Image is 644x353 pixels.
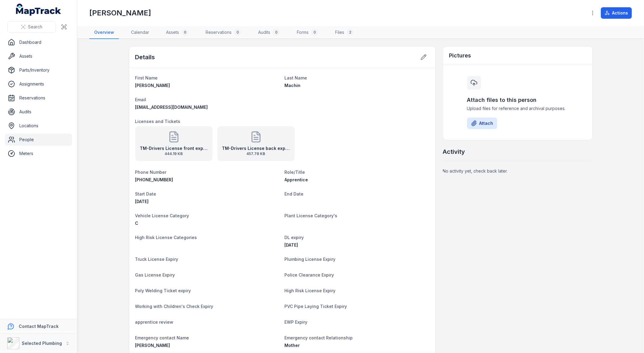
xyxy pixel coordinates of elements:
[443,168,508,173] span: No activity yet, check back later.
[601,7,632,19] button: Actions
[285,170,305,175] span: Role/Title
[7,21,56,33] button: Search
[89,26,119,39] a: Overview
[467,105,569,112] span: Upload files for reference and archival purposes.
[135,199,149,204] time: 02/09/2024, 8:00:00 am
[285,272,334,277] span: Police Clearance Expiry
[135,83,170,88] span: [PERSON_NAME]
[135,272,175,277] span: Gas License Expiry
[285,257,336,262] span: Plumbing License Expiry
[285,343,300,348] span: Mother
[135,319,174,325] span: apprentice review
[5,147,72,160] a: Meters
[5,78,72,90] a: Assignments
[201,26,246,39] a: Reservations0
[5,36,72,48] a: Dashboard
[292,26,323,39] a: Forms0
[285,304,347,309] span: PVC Pipe Laying Ticket Expiry
[285,83,301,88] span: Machin
[5,64,72,76] a: Parts/Inventory
[311,29,318,36] div: 0
[89,8,151,18] h1: [PERSON_NAME]
[135,335,189,340] span: Emergency contact Name
[135,105,208,110] span: [EMAIL_ADDRESS][DOMAIN_NAME]
[135,97,146,102] span: Email
[285,242,298,248] span: [DATE]
[28,24,42,30] span: Search
[330,26,359,39] a: Files2
[5,134,72,146] a: People
[5,120,72,132] a: Locations
[5,92,72,104] a: Reservations
[126,26,154,39] a: Calendar
[135,235,197,240] span: High Risk License Categories
[135,177,173,182] span: [PHONE_NUMBER]
[135,53,155,61] h2: Details
[467,96,569,104] h3: Attach files to this person
[347,29,354,36] div: 2
[161,26,194,39] a: Assets0
[234,29,241,36] div: 0
[19,324,59,329] strong: Contact MapTrack
[285,335,353,340] span: Emergency contact Relationship
[181,29,189,36] div: 0
[285,213,338,218] span: Plant License Category's
[285,242,298,248] time: 12/08/2025, 12:00:00 am
[285,288,336,293] span: High Risk License Expiry
[285,191,304,196] span: End Date
[285,75,307,80] span: Last Name
[140,151,208,156] span: 444.19 KB
[285,177,308,182] span: Apprentice
[222,151,290,156] span: 457.78 KB
[449,51,471,60] h3: Pictures
[285,235,304,240] span: DL expiry
[135,119,181,124] span: Licenses and Tickets
[135,75,158,80] span: First Name
[273,29,280,36] div: 0
[5,50,72,62] a: Assets
[443,147,465,156] h2: Activity
[467,118,497,129] button: Attach
[22,341,62,346] strong: Selected Plumbing
[16,4,61,16] a: MapTrack
[135,304,213,309] span: Working with Children's Check Expiry
[222,145,290,151] strong: TM-Drivers License back exp [DATE]
[135,221,139,226] span: C
[140,145,208,151] strong: TM-Drivers License front exp [DATE]
[5,106,72,118] a: Audits
[135,213,189,218] span: Vehicle License Category
[135,191,156,196] span: Start Date
[135,343,170,348] span: [PERSON_NAME]
[253,26,285,39] a: Audits0
[135,170,167,175] span: Phone Number
[285,319,308,325] span: EWP Expiry
[135,288,191,293] span: Poly Welding Ticket expiry
[135,257,178,262] span: Truck License Expiry
[135,199,149,204] span: [DATE]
